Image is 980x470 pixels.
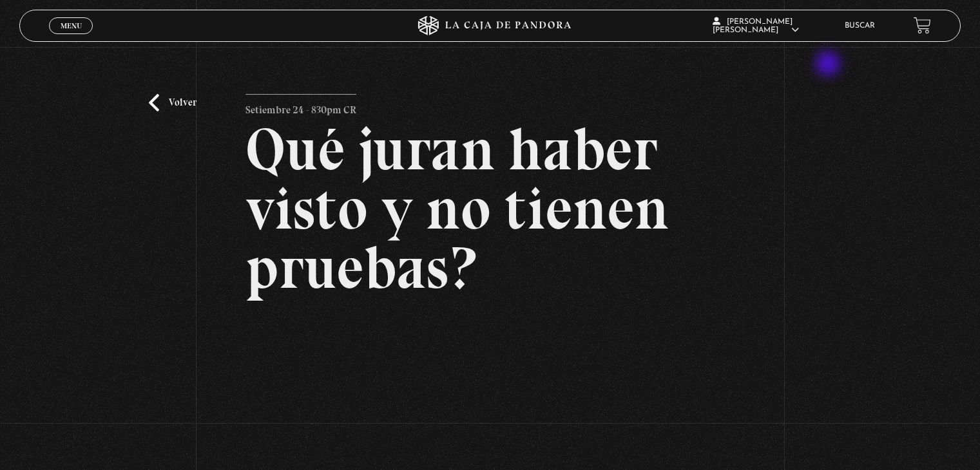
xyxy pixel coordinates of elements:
[914,17,931,34] a: View your shopping cart
[56,32,86,41] span: Cerrar
[149,94,197,111] a: Volver
[61,22,82,30] span: Menu
[245,94,356,120] p: Setiembre 24 - 830pm CR
[845,22,875,30] a: Buscar
[713,18,799,34] span: [PERSON_NAME] [PERSON_NAME]
[245,120,735,297] h2: Qué juran haber visto y no tienen pruebas?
